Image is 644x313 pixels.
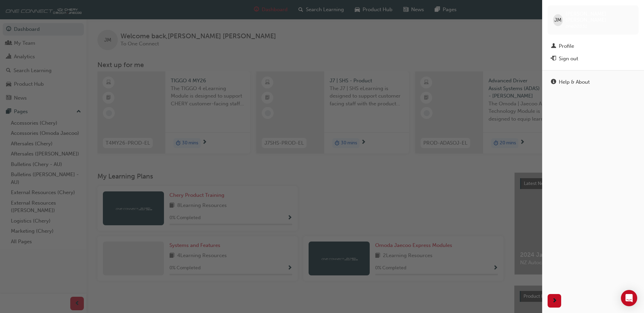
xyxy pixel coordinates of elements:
div: Profile [559,42,574,50]
span: exit-icon [551,56,556,62]
a: Profile [548,40,639,53]
a: Help & About [548,76,639,88]
span: man-icon [551,43,556,49]
span: one00331 [566,23,587,29]
span: JM [554,16,562,24]
button: Sign out [548,53,639,65]
div: Open Intercom Messenger [621,290,637,306]
div: Sign out [559,55,578,63]
div: Help & About [559,78,590,86]
span: info-icon [551,79,556,85]
span: next-icon [552,297,557,305]
span: [PERSON_NAME] [PERSON_NAME] [566,11,633,23]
